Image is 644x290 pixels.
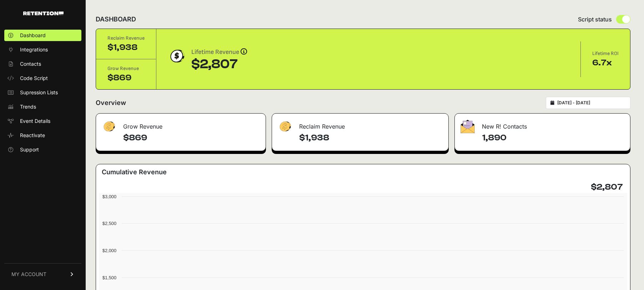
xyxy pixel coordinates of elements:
[102,167,167,177] h3: Cumulative Revenue
[107,65,145,72] div: Grow Revenue
[592,50,619,57] div: Lifetime ROI
[591,181,623,193] h4: $2,807
[4,30,81,41] a: Dashboard
[20,117,50,125] span: Event Details
[4,115,81,127] a: Event Details
[96,114,266,135] div: Grow Revenue
[455,114,630,135] div: New R! Contacts
[20,32,46,39] span: Dashboard
[102,194,116,199] text: $3,000
[102,120,116,134] img: fa-dollar-13500eef13a19c4ab2b9ed9ad552e47b0d9fc28b02b83b90ba0e00f96d6372e9.png
[4,263,81,285] a: MY ACCOUNT
[96,98,126,108] h2: Overview
[20,132,45,139] span: Reactivate
[123,132,260,144] h4: $869
[191,57,247,71] div: $2,807
[272,114,448,135] div: Reclaim Revenue
[23,11,64,15] img: Retention.com
[191,47,247,57] div: Lifetime Revenue
[299,132,442,144] h4: $1,938
[482,132,624,144] h4: 1,890
[168,47,186,65] img: dollar-coin-05c43ed7efb7bc0c12610022525b4bbbb207c7efeef5aecc26f025e68dcafac9.png
[278,120,292,134] img: fa-dollar-13500eef13a19c4ab2b9ed9ad552e47b0d9fc28b02b83b90ba0e00f96d6372e9.png
[107,35,145,42] div: Reclaim Revenue
[578,15,612,24] span: Script status
[4,72,81,84] a: Code Script
[4,144,81,155] a: Support
[4,44,81,55] a: Integrations
[592,57,619,69] div: 6.7x
[20,89,58,96] span: Supression Lists
[4,87,81,98] a: Supression Lists
[4,58,81,70] a: Contacts
[20,103,36,110] span: Trends
[96,14,136,24] h2: DASHBOARD
[461,120,475,133] img: fa-envelope-19ae18322b30453b285274b1b8af3d052b27d846a4fbe8435d1a52b978f639a2.png
[20,60,41,67] span: Contacts
[4,101,81,112] a: Trends
[20,75,48,82] span: Code Script
[102,248,116,253] text: $2,000
[102,221,116,226] text: $2,500
[4,130,81,141] a: Reactivate
[102,275,116,280] text: $1,500
[11,271,46,278] span: MY ACCOUNT
[20,46,48,53] span: Integrations
[20,146,39,153] span: Support
[107,42,145,53] div: $1,938
[107,72,145,84] div: $869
